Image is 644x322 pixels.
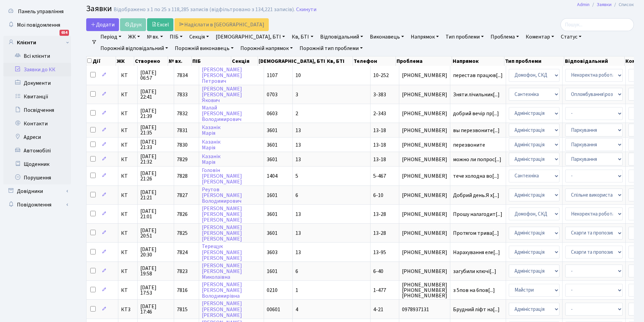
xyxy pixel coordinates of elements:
span: 3601 [267,141,278,149]
span: 13-18 [373,127,386,134]
span: КТ [121,212,135,217]
span: [DATE] 17:53 [140,285,171,296]
span: загубили ключі[...] [453,268,496,275]
a: Порожній напрямок [238,43,295,54]
span: 1404 [267,172,278,180]
span: 7828 [177,172,188,180]
a: [DEMOGRAPHIC_DATA], БТІ [213,31,288,43]
span: 10-252 [373,72,389,79]
th: Кв, БТІ [326,56,353,66]
a: [PERSON_NAME][PERSON_NAME]Миколаївна [202,262,242,281]
a: Тип проблеми [443,31,486,43]
th: Напрямок [452,56,504,66]
span: [DATE] 19:58 [140,266,171,276]
span: Заявки [86,3,112,15]
span: 6 [295,192,298,199]
a: Скинути [296,6,316,13]
span: 1107 [267,72,278,79]
span: 13-95 [373,249,386,256]
span: 1601 [267,268,278,275]
span: 3 [295,91,298,98]
a: Коментар [523,31,557,43]
span: перестав працюв[...] [453,72,503,79]
a: Напрямок [408,31,442,43]
a: Порожній виконавець [172,43,236,54]
span: КТ [121,250,135,255]
span: КТ [121,142,135,148]
span: КТ [121,230,135,236]
a: Панель управління [3,5,71,18]
span: 0978937131 [402,307,447,312]
a: Відповідальний [317,31,366,43]
a: КазанікМарія [202,138,220,151]
span: 3-383 [373,91,386,98]
a: [PERSON_NAME][PERSON_NAME]Якович [202,85,242,104]
span: [DATE] 21:35 [140,125,171,135]
a: № вх. [144,31,166,43]
th: Тип проблеми [504,56,564,66]
a: Квитанції [3,90,71,103]
span: КТ3 [121,307,135,312]
span: 7832 [177,110,188,117]
span: вы перезвоните[...] [453,127,500,134]
span: 1 [295,287,298,294]
span: [DATE] 20:30 [140,247,171,257]
span: 7816 [177,287,188,294]
span: [DATE] 21:32 [140,154,171,165]
a: Секція [187,31,212,43]
span: [DATE] 17:46 [140,304,171,315]
a: Кв, БТІ [289,31,316,43]
span: 13 [295,210,301,218]
a: [PERSON_NAME][PERSON_NAME][PERSON_NAME] [202,300,242,319]
span: 13 [295,229,301,237]
span: 0210 [267,287,278,294]
span: [PHONE_NUMBER] [402,193,447,198]
span: 00601 [267,306,280,313]
span: [DATE] 20:51 [140,228,171,239]
span: 1-477 [373,287,386,294]
a: Адреси [3,130,71,144]
span: 13 [295,249,301,256]
span: 7834 [177,72,188,79]
span: 7827 [177,192,188,199]
a: Довідники [3,184,71,198]
a: КазанікМарія [202,153,220,166]
a: ЖК [125,31,143,43]
span: 5-467 [373,172,386,180]
span: з 5пов на 6пов[...] [453,287,495,294]
span: 7833 [177,91,188,98]
span: [PHONE_NUMBER] [402,128,447,133]
span: 0603 [267,110,278,117]
a: [PERSON_NAME][PERSON_NAME][PERSON_NAME] [202,224,242,243]
span: [PHONE_NUMBER] [402,73,447,78]
a: Статус [558,31,584,43]
span: 7823 [177,268,188,275]
a: Admin [577,1,590,8]
span: 7831 [177,127,188,134]
th: Телефон [353,56,396,66]
span: 7824 [177,249,188,256]
span: можно ли попрос[...] [453,156,501,163]
span: Протягом трива[...] [453,229,499,237]
span: [PHONE_NUMBER] [402,212,447,217]
th: Проблема [396,56,452,66]
a: Заявки [597,1,612,8]
a: КазанікМарія [202,124,220,137]
span: 6 [295,268,298,275]
a: Терещук[PERSON_NAME][PERSON_NAME] [202,243,242,262]
input: Пошук... [560,18,634,31]
span: 2-343 [373,110,386,117]
span: [PHONE_NUMBER] [402,111,447,116]
span: [PHONE_NUMBER] [402,250,447,255]
a: Excel [147,18,173,31]
span: [DATE] 21:39 [140,108,171,119]
a: Заявки до КК [3,63,71,76]
span: 6-10 [373,192,383,199]
span: [PHONE_NUMBER] [402,142,447,148]
th: Секція [231,56,258,66]
span: Нарахування еле[...] [453,249,500,256]
span: 1601 [267,192,278,199]
span: КТ [121,111,135,116]
a: Посвідчення [3,103,71,117]
span: перезвоните [453,142,503,148]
